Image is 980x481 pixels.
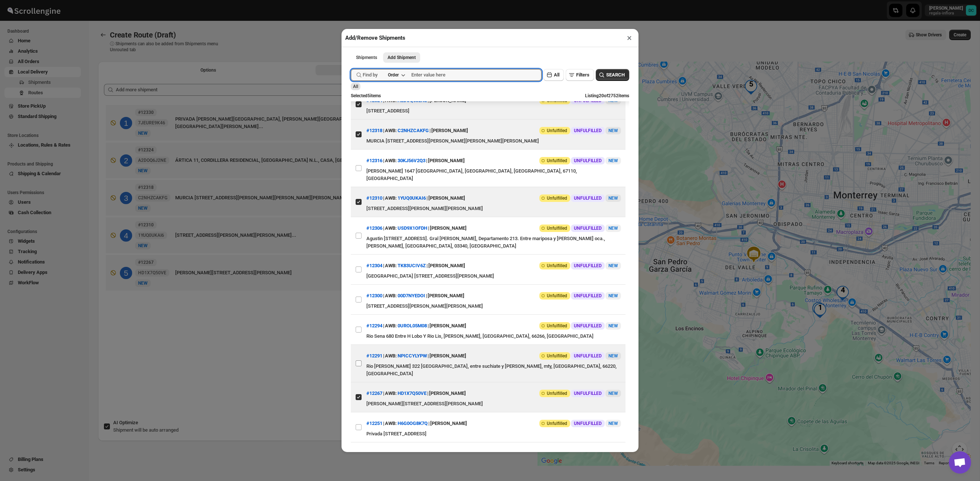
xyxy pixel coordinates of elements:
button: HD1X7Q50VE [398,390,427,396]
span: AWB: [385,194,397,202]
div: [PERSON_NAME] [429,319,466,333]
div: [STREET_ADDRESS] [366,107,621,115]
button: 1YUQ0UKAI6 [398,195,426,201]
span: UNFULFILLED [574,225,602,231]
span: AWB: [385,262,397,269]
button: 30KJ56V2Q3 [398,158,425,163]
span: AWB: [385,127,397,134]
span: NEW [608,353,618,359]
button: TK83UCIV6Z [398,263,426,268]
div: [GEOGRAPHIC_DATA] [STREET_ADDRESS][PERSON_NAME] [366,272,621,280]
span: Unfulfilled [547,421,567,426]
span: UNFULFILLED [574,158,602,164]
span: Unfulfilled [547,195,567,201]
span: Unfulfilled [547,323,567,329]
input: Enter value here [411,69,542,81]
div: | | [366,349,466,363]
div: MURCIA [STREET_ADDRESS][PERSON_NAME][PERSON_NAME][PERSON_NAME] [366,137,621,145]
span: Unfulfilled [547,263,567,269]
button: Filters [566,69,594,81]
button: #12294 [366,323,382,328]
button: #12316 [366,158,382,163]
button: #12267 [366,390,382,396]
span: UNFULFILLED [574,128,602,134]
span: AWB: [385,225,397,232]
div: | | [366,222,467,235]
span: UNFULFILLED [574,195,602,201]
div: Open chat [949,451,971,474]
div: | | [366,289,464,302]
span: Unfulfilled [547,158,567,164]
div: [STREET_ADDRESS][PERSON_NAME][PERSON_NAME] [366,302,621,310]
span: Add Shipment [388,55,416,60]
h2: Add/Remove Shipments [345,34,405,42]
span: NEW [608,98,618,103]
div: [PERSON_NAME] [430,222,467,235]
button: #12306 [366,225,382,231]
span: All [554,72,559,78]
span: UNFULFILLED [574,293,602,299]
span: Selected 5 items [351,93,381,98]
button: H6G0OG8K7Q [398,421,428,426]
span: AWB: [385,420,397,427]
span: Unfulfilled [547,353,567,359]
span: Find by [363,71,378,79]
button: All [543,69,564,81]
div: | | [366,387,466,400]
span: UNFULFILLED [574,421,602,426]
span: Shipments [356,55,377,60]
button: 00D7NYEDOI [398,293,425,298]
button: C2NHZCAKFG [398,128,429,133]
span: UNFULFILLED [574,263,602,269]
button: × [624,33,635,43]
button: Order [383,70,409,80]
span: NEW [608,391,618,396]
div: | | [366,154,465,167]
span: NEW [608,263,618,268]
span: Listing 20 of 2752 items [585,93,629,98]
div: [PERSON_NAME] [431,124,468,137]
span: NEW [608,293,618,298]
span: Unfulfilled [547,293,567,299]
div: Rio Sena 680 Entre H Lobo Y Rio Lis, [PERSON_NAME], [GEOGRAPHIC_DATA], 66266, [GEOGRAPHIC_DATA] [366,333,621,340]
span: UNFULFILLED [574,353,602,359]
div: [PERSON_NAME] [428,192,465,205]
div: [STREET_ADDRESS][PERSON_NAME][PERSON_NAME] [366,205,621,212]
span: NEW [608,323,618,328]
div: Selected Shipments [98,78,532,385]
span: UNFULFILLED [574,323,602,329]
button: SEARCH [596,69,629,81]
button: #12300 [366,293,382,298]
span: Unfulfilled [547,390,567,396]
button: USD9X1OFDH [398,225,427,231]
button: #12310 [366,195,382,201]
div: [PERSON_NAME] [428,259,465,272]
button: 0UROL05M08 [398,323,427,328]
button: #12251 [366,421,382,426]
button: #12291 [366,353,382,359]
span: NEW [608,196,618,201]
span: AWB: [385,322,397,330]
div: Order [388,72,399,78]
span: Unfulfilled [547,225,567,231]
span: AWB: [385,157,397,164]
div: [PERSON_NAME] [430,417,467,430]
div: Privada [STREET_ADDRESS] [366,430,621,438]
span: SEARCH [606,71,625,79]
span: NEW [608,158,618,163]
button: NPICCYLYPW [398,353,427,359]
div: | | [366,259,465,272]
button: #12304 [366,263,382,268]
div: | | [366,417,467,430]
span: All [353,84,358,89]
span: AWB: [385,352,397,360]
span: Filters [576,72,589,78]
span: AWB: [385,390,397,397]
span: AWB: [385,292,397,300]
div: [PERSON_NAME] [429,349,466,363]
div: | | [366,192,465,205]
button: #12318 [366,128,382,133]
div: [PERSON_NAME] 1647 [GEOGRAPHIC_DATA], [GEOGRAPHIC_DATA], [GEOGRAPHIC_DATA], 67110, [GEOGRAPHIC_DATA] [366,167,621,182]
div: | | [366,319,466,333]
div: Rio [PERSON_NAME] 322 [GEOGRAPHIC_DATA], entre suchiate y [PERSON_NAME], mty, [GEOGRAPHIC_DATA], ... [366,363,621,377]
